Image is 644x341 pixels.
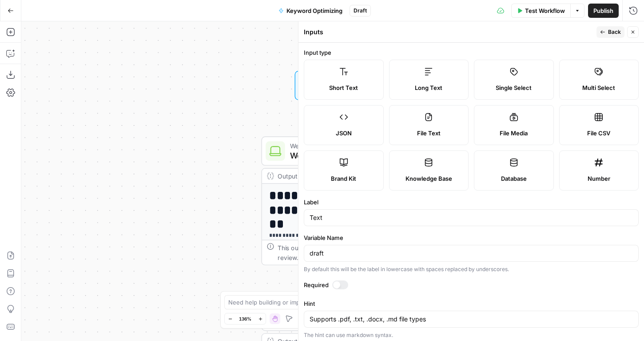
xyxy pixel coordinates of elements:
span: Short Text [329,83,358,92]
input: text [310,249,633,258]
div: By default this will be the label in lowercase with spaces replaced by underscores. [304,265,639,273]
span: Long Text [415,83,442,92]
span: Knowledge Base [405,174,452,183]
span: Brand Kit [331,174,356,183]
label: Required [304,280,639,289]
button: Publish [588,4,619,18]
span: Back [608,28,621,36]
span: File Media [500,129,528,138]
button: Keyword Optimizing [273,4,348,18]
span: Draft [354,7,367,15]
label: Variable Name [304,233,639,242]
textarea: Supports .pdf, .txt, .docx, .md file types [310,315,633,324]
span: Keyword Optimizing [286,6,342,15]
label: Label [304,198,639,207]
span: Publish [593,6,613,15]
button: Back [596,26,624,38]
input: Input Label [310,213,633,222]
span: Single Select [496,83,532,92]
span: Test Workflow [525,6,565,15]
label: Input type [304,48,639,57]
span: Number [588,174,610,183]
button: Test Workflow [511,4,570,18]
span: 136% [239,315,251,322]
div: This output is too large & has been abbreviated for review. to view the full content. [278,243,444,262]
span: File CSV [587,129,610,138]
div: Output [278,171,416,181]
span: Multi Select [582,83,615,92]
label: Hint [304,299,639,308]
span: File Text [417,129,441,138]
span: JSON [336,129,352,138]
span: Web Page Scrape [290,141,416,150]
div: WorkflowSet InputsInputs [262,71,449,100]
div: The hint can use markdown syntax. [304,331,639,339]
div: Inputs [304,28,594,37]
span: Web Page Scrape [290,149,416,161]
span: Database [501,174,527,183]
